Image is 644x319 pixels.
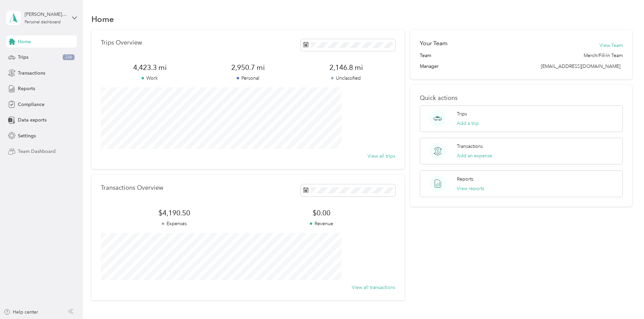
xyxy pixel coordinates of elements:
[457,176,473,183] p: Reports
[420,95,623,102] p: Quick actions
[606,281,644,319] iframe: Everlance-gr Chat Button Frame
[18,85,35,92] span: Reports
[18,116,47,124] span: Data exports
[101,63,199,72] span: 4,423.3 mi
[18,54,28,61] span: Trips
[368,153,395,160] button: View all trips
[457,152,492,159] button: Add an expense
[4,309,38,316] button: Help center
[420,63,439,70] span: Manager
[18,148,56,155] span: Team Dashboard
[199,63,297,72] span: 2,950.7 mi
[420,39,447,48] h2: Your Team
[101,220,248,227] p: Expenses
[457,143,483,150] p: Transactions
[584,52,623,59] span: Merch/Fill-In Team
[25,11,67,18] div: [PERSON_NAME] [PERSON_NAME]
[18,132,36,139] span: Settings
[599,42,623,49] button: View Team
[457,120,479,127] button: Add a trip
[457,110,467,117] p: Trips
[420,52,431,59] span: Team
[297,75,395,82] p: Unclassified
[457,185,484,192] button: View reports
[248,220,395,227] p: Revenue
[18,70,45,77] span: Transactions
[101,208,248,218] span: $4,190.50
[297,63,395,72] span: 2,146.8 mi
[199,75,297,82] p: Personal
[248,208,395,218] span: $0.00
[25,20,61,24] div: Personal dashboard
[101,75,199,82] p: Work
[352,284,395,291] button: View all transactions
[18,101,45,108] span: Compliance
[101,184,163,191] p: Transactions Overview
[91,16,114,23] h1: Home
[63,54,75,60] span: 246
[541,63,620,69] span: [EMAIL_ADDRESS][DOMAIN_NAME]
[101,39,142,46] p: Trips Overview
[18,38,31,45] span: Home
